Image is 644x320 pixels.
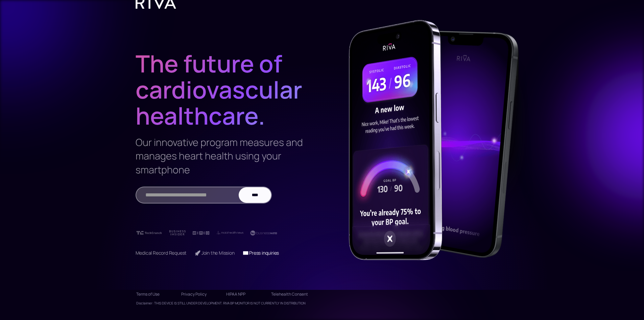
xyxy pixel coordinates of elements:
a: 🚀 Join the Mission [195,250,234,256]
a: Telehealth Consent [271,289,308,300]
a: HIPAA NPP [226,289,263,300]
a: Medical Record Request [136,250,187,256]
a: Privacy Policy [181,289,218,300]
a: 📧 Press inquiries [243,250,279,256]
a: Terms of Use [136,289,173,300]
form: Email Form [136,187,272,204]
h3: Our innovative program measures and manages heart health using your smartphone [136,135,306,176]
div: Disclaimer: THIS DEVICE IS STILL UNDER DEVELOPMENT. RIVA BP MONITOR IS NOT CURRENTLY IN DISTRIBUTION [136,300,306,306]
h1: The future of cardiovascular healthcare. [136,23,306,129]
